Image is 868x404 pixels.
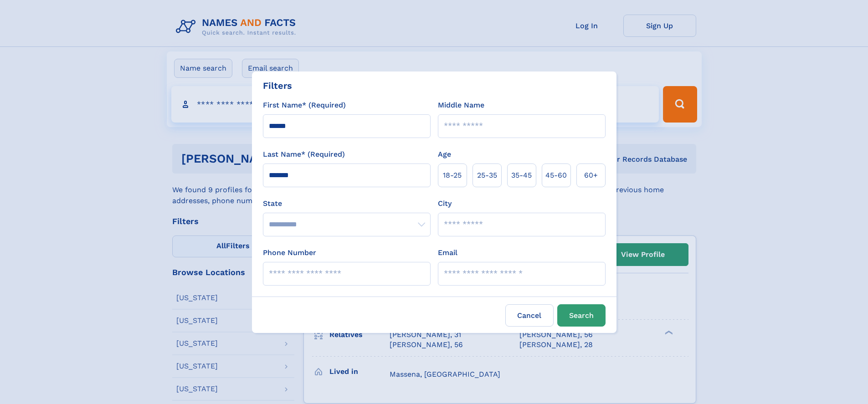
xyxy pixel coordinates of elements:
[438,149,451,160] label: Age
[545,170,567,181] span: 45‑60
[557,304,606,327] button: Search
[477,170,497,181] span: 25‑35
[438,247,457,258] label: Email
[584,170,598,181] span: 60+
[263,79,292,92] div: Filters
[263,247,316,258] label: Phone Number
[443,170,462,181] span: 18‑25
[263,100,346,111] label: First Name* (Required)
[263,198,431,209] label: State
[511,170,532,181] span: 35‑45
[438,198,452,209] label: City
[438,100,484,111] label: Middle Name
[263,149,345,160] label: Last Name* (Required)
[505,304,554,327] label: Cancel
